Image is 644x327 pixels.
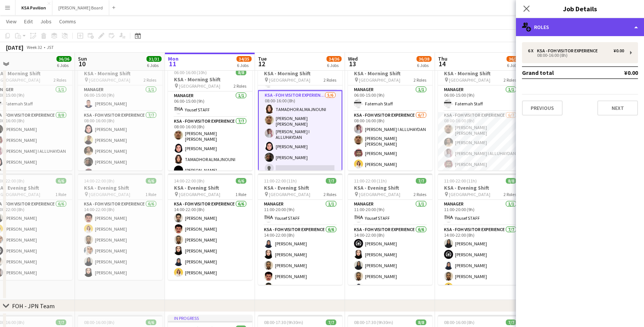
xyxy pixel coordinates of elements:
[507,62,521,68] div: 6 Jobs
[143,77,156,83] span: 2 Roles
[56,178,66,184] span: 6/6
[56,17,79,26] a: Comms
[347,59,358,68] span: 13
[174,178,204,184] span: 14:00-22:00 (8h)
[348,59,432,170] app-job-card: 06:00-16:00 (10h)7/8KSA - Morning Shift [GEOGRAPHIC_DATA]2 RolesManager1/106:00-15:00 (9h)Fatemah...
[437,59,447,68] span: 14
[613,48,624,53] div: ¥0.00
[522,67,602,79] td: Grand total
[438,225,522,316] app-card-role: KSA - FOH Visitor Experience7/714:00-22:00 (8h)[PERSON_NAME][PERSON_NAME][PERSON_NAME][PERSON_NAM...
[416,178,426,184] span: 7/7
[78,59,162,170] app-job-card: 06:00-16:00 (10h)8/8KSA - Morning Shift [GEOGRAPHIC_DATA]2 RolesManager1/106:00-15:00 (9h)[PERSON...
[53,77,66,83] span: 2 Roles
[444,319,475,325] span: 08:00-16:00 (8h)
[168,200,252,280] app-card-role: KSA - FOH Visitor Experience6/614:00-22:00 (8h)[PERSON_NAME][PERSON_NAME][PERSON_NAME][PERSON_NAM...
[84,178,114,184] span: 14:00-22:00 (8h)
[235,192,246,197] span: 1 Role
[168,55,179,62] span: Mon
[506,178,516,184] span: 8/8
[236,70,246,75] span: 8/8
[78,85,162,111] app-card-role: Manager1/106:00-15:00 (9h)[PERSON_NAME]
[438,200,522,225] app-card-role: Manager1/111:00-20:00 (9h)Yousef STAFF
[326,178,336,184] span: 7/7
[21,17,36,26] a: Edit
[168,173,252,280] div: 14:00-22:00 (8h)6/6KSA - Evening Shift [GEOGRAPHIC_DATA]1 RoleKSA - FOH Visitor Experience6/614:0...
[12,302,55,310] div: FOH - JPN Team
[56,56,72,62] span: 36/36
[522,100,563,116] button: Previous
[78,200,162,280] app-card-role: KSA - FOH Visitor Experience6/614:00-22:00 (8h)[PERSON_NAME][PERSON_NAME][PERSON_NAME][PERSON_NAM...
[507,56,522,62] span: 36/37
[168,76,252,83] h3: KSA - Morning Shift
[537,48,601,53] div: KSA - FOH Visitor Experience
[324,77,336,83] span: 2 Roles
[52,0,109,15] button: [PERSON_NAME] Board
[326,319,336,325] span: 7/7
[258,59,342,170] div: 06:00-16:00 (10h)6/7KSA - Morning Shift [GEOGRAPHIC_DATA]2 RolesManager1/106:00-15:00 (9h)Fatemah...
[37,17,55,26] a: Jobs
[174,70,207,75] span: 06:00-16:00 (10h)
[414,192,426,197] span: 2 Roles
[416,319,426,325] span: 8/8
[15,0,52,15] button: KSA Pavilion
[47,44,54,50] div: JST
[528,53,624,57] div: 08:00-16:00 (8h)
[438,111,522,204] app-card-role: KSA - FOH Visitor Experience6/708:00-16:00 (8h)[PERSON_NAME] [PERSON_NAME][PERSON_NAME][PERSON_NA...
[78,70,162,77] h3: KSA - Morning Shift
[438,70,522,77] h3: KSA - Morning Shift
[147,62,161,68] div: 6 Jobs
[168,315,252,321] div: In progress
[258,173,342,285] app-job-card: 11:00-22:00 (11h)7/7KSA - Evening Shift [GEOGRAPHIC_DATA]2 RolesManager1/111:00-20:00 (9h)Yousef ...
[528,48,537,53] div: 6 x
[506,319,516,325] span: 7/7
[77,59,87,68] span: 10
[24,18,33,25] span: Edit
[348,111,432,204] app-card-role: KSA - FOH Visitor Experience6/708:00-16:00 (8h)[PERSON_NAME] I ALLUHAYDAN[PERSON_NAME] [PERSON_NA...
[504,192,516,197] span: 2 Roles
[324,192,336,197] span: 2 Roles
[146,319,156,325] span: 6/6
[78,173,162,280] app-job-card: 14:00-22:00 (8h)6/6KSA - Evening Shift [GEOGRAPHIC_DATA]1 RoleKSA - FOH Visitor Experience6/614:0...
[179,83,220,89] span: [GEOGRAPHIC_DATA]
[146,178,156,184] span: 6/6
[168,117,252,210] app-card-role: KSA - FOH Visitor Experience7/708:00-16:00 (8h)[PERSON_NAME] [PERSON_NAME][PERSON_NAME]TAMADHOR A...
[258,90,342,176] app-card-role: KSA - FOH Visitor Experience5/608:00-16:00 (8h)TAMADHOR ALMAJNOUNI[PERSON_NAME] [PERSON_NAME][PER...
[167,59,179,68] span: 11
[359,77,400,83] span: [GEOGRAPHIC_DATA]
[236,178,246,184] span: 6/6
[78,184,162,191] h3: KSA - Evening Shift
[348,184,432,191] h3: KSA - Evening Shift
[264,178,297,184] span: 11:00-22:00 (11h)
[258,200,342,225] app-card-role: Manager1/111:00-20:00 (9h)Yousef STAFF
[348,225,432,306] app-card-role: KSA - FOH Visitor Experience6/614:00-22:00 (8h)[PERSON_NAME][PERSON_NAME][PERSON_NAME][PERSON_NAM...
[233,83,246,89] span: 2 Roles
[145,192,156,197] span: 1 Role
[257,59,267,68] span: 12
[354,178,387,184] span: 11:00-22:00 (11h)
[237,56,252,62] span: 34/35
[40,18,52,25] span: Jobs
[348,173,432,285] app-job-card: 11:00-22:00 (11h)7/7KSA - Evening Shift [GEOGRAPHIC_DATA]2 RolesManager1/111:00-20:00 (9h)Yousef ...
[55,192,66,197] span: 1 Role
[89,192,130,197] span: [GEOGRAPHIC_DATA]
[438,184,522,191] h3: KSA - Evening Shift
[78,111,162,204] app-card-role: KSA - FOH Visitor Experience7/708:00-16:00 (8h)[PERSON_NAME][PERSON_NAME][PERSON_NAME][PERSON_NAM...
[168,91,252,117] app-card-role: Manager1/106:00-15:00 (9h)Yousef STAFF
[438,59,522,170] app-job-card: 06:00-16:00 (10h)7/8KSA - Morning Shift [GEOGRAPHIC_DATA]2 RolesManager1/106:00-15:00 (9h)Fatemah...
[264,319,303,325] span: 08:00-17:30 (9h30m)
[354,319,393,325] span: 08:00-17:30 (9h30m)
[348,85,432,111] app-card-role: Manager1/106:00-15:00 (9h)Fatemah Staff
[449,192,490,197] span: [GEOGRAPHIC_DATA]
[168,184,252,191] h3: KSA - Evening Shift
[147,56,162,62] span: 31/31
[438,173,522,285] app-job-card: 11:00-22:00 (11h)8/8KSA - Evening Shift [GEOGRAPHIC_DATA]2 RolesManager1/111:00-20:00 (9h)Yousef ...
[168,59,252,170] app-job-card: In progress06:00-16:00 (10h)8/8KSA - Morning Shift [GEOGRAPHIC_DATA]2 RolesManager1/106:00-15:00 ...
[258,184,342,191] h3: KSA - Evening Shift
[59,18,76,25] span: Comms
